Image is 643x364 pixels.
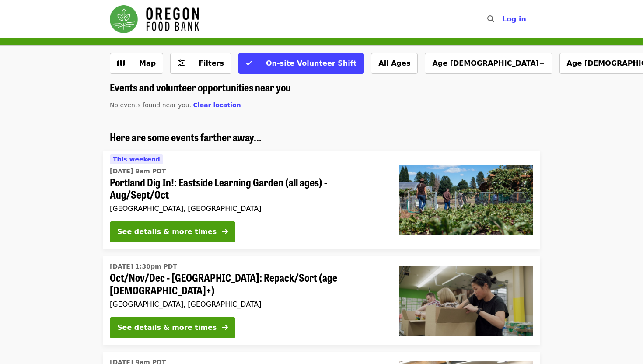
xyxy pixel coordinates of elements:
input: Search [500,9,507,30]
div: See details & more times [117,227,217,237]
span: On-site Volunteer Shift [266,59,356,67]
span: Clear location [193,101,241,108]
button: Filters (0 selected) [170,53,231,74]
i: check icon [246,59,252,67]
time: [DATE] 9am PDT [110,167,166,176]
span: This weekend [113,156,160,163]
img: Oct/Nov/Dec - Portland: Repack/Sort (age 8+) organized by Oregon Food Bank [399,266,533,336]
i: search icon [487,15,494,23]
button: On-site Volunteer Shift [238,53,364,74]
i: sliders-h icon [178,59,185,67]
button: See details & more times [110,317,235,338]
span: Oct/Nov/Dec - [GEOGRAPHIC_DATA]: Repack/Sort (age [DEMOGRAPHIC_DATA]+) [110,271,385,297]
div: [GEOGRAPHIC_DATA], [GEOGRAPHIC_DATA] [110,300,385,308]
i: map icon [117,59,125,67]
span: Portland Dig In!: Eastside Learning Garden (all ages) - Aug/Sept/Oct [110,176,385,201]
button: Log in [495,10,533,28]
span: Events and volunteer opportunities near you [110,79,291,94]
button: See details & more times [110,221,235,242]
button: All Ages [371,53,418,74]
i: arrow-right icon [222,227,228,236]
i: arrow-right icon [222,323,228,332]
a: See details for "Portland Dig In!: Eastside Learning Garden (all ages) - Aug/Sept/Oct" [103,150,540,250]
img: Oregon Food Bank - Home [110,5,199,33]
img: Portland Dig In!: Eastside Learning Garden (all ages) - Aug/Sept/Oct organized by Oregon Food Bank [399,165,533,235]
time: [DATE] 1:30pm PDT [110,262,177,271]
button: Clear location [193,101,241,110]
button: Age [DEMOGRAPHIC_DATA]+ [425,53,552,74]
span: Map [139,59,156,67]
a: See details for "Oct/Nov/Dec - Portland: Repack/Sort (age 8+)" [103,256,540,345]
div: [GEOGRAPHIC_DATA], [GEOGRAPHIC_DATA] [110,204,385,213]
span: No events found near you. [110,101,191,108]
div: See details & more times [117,322,217,333]
span: Log in [502,15,526,23]
span: Here are some events farther away... [110,129,262,144]
button: Show map view [110,53,163,74]
span: Filters [199,59,224,67]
